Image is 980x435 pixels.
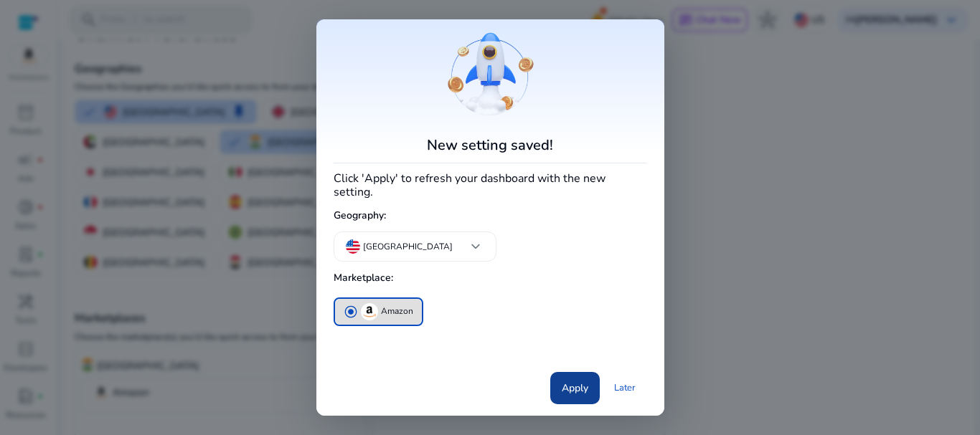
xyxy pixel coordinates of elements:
[334,204,647,228] h5: Geography:
[381,304,413,319] p: Amazon
[344,305,358,319] span: radio_button_checked
[467,238,484,255] span: keyboard_arrow_down
[363,240,453,253] p: [GEOGRAPHIC_DATA]
[334,169,647,199] h4: Click 'Apply' to refresh your dashboard with the new setting.
[346,239,360,254] img: us.svg
[550,372,600,404] button: Apply
[334,267,647,290] h5: Marketplace:
[361,303,378,320] img: amazon.svg
[603,375,647,401] a: Later
[562,381,588,396] span: Apply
